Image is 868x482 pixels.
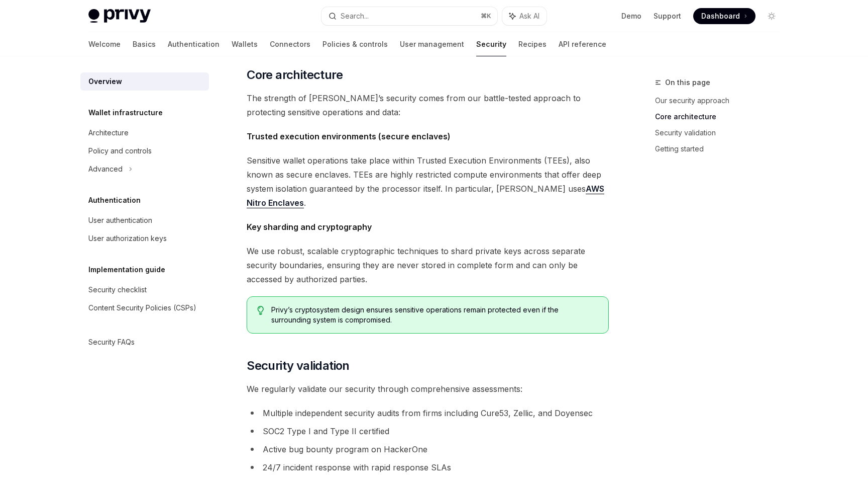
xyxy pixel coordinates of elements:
a: Core architecture [655,109,788,125]
a: Wallets [232,32,258,56]
div: Advanced [88,163,123,175]
span: Ask AI [519,11,539,21]
a: Policy and controls [80,142,209,160]
a: Security FAQs [80,333,209,351]
a: Security [476,32,506,56]
span: Privy’s cryptosystem design ensures sensitive operations remain protected even if the surrounding... [271,305,598,325]
button: Toggle dark mode [764,8,780,24]
div: Architecture [88,127,129,139]
a: Authentication [168,32,220,56]
span: Security validation [247,358,350,374]
div: Security FAQs [88,336,135,348]
svg: Tip [257,306,264,315]
h5: Implementation guide [88,264,165,276]
span: On this page [665,76,710,89]
a: Policies & controls [322,32,388,56]
a: Welcome [88,32,121,56]
a: Overview [80,72,209,91]
a: Recipes [518,32,547,56]
a: Security checklist [80,281,209,299]
div: Policy and controls [88,145,152,157]
a: API reference [559,32,606,56]
button: Search...⌘K [321,7,497,25]
h5: Authentication [88,194,141,206]
li: SOC2 Type I and Type II certified [247,424,609,438]
a: Connectors [270,32,310,56]
span: The strength of [PERSON_NAME]’s security comes from our battle-tested approach to protecting sens... [247,91,609,119]
li: Multiple independent security audits from firms including Cure53, Zellic, and Doyensec [247,406,609,420]
div: User authentication [88,214,152,226]
strong: Trusted execution environments (secure enclaves) [247,131,451,141]
img: light logo [88,9,151,23]
h5: Wallet infrastructure [88,107,163,119]
a: Content Security Policies (CSPs) [80,299,209,317]
span: Sensitive wallet operations take place within Trusted Execution Environments (TEEs), also known a... [247,153,609,210]
div: Search... [341,10,369,22]
a: Demo [621,11,641,21]
span: Dashboard [701,11,740,21]
div: Content Security Policies (CSPs) [88,302,196,314]
a: Security validation [655,125,788,141]
a: Dashboard [693,8,755,24]
div: Security checklist [88,284,147,296]
span: Core architecture [247,67,343,83]
div: Overview [88,75,122,88]
a: Basics [133,32,156,56]
a: User authentication [80,211,209,229]
span: We regularly validate our security through comprehensive assessments: [247,382,609,396]
a: User authorization keys [80,229,209,248]
a: Getting started [655,141,788,157]
strong: Key sharding and cryptography [247,222,372,232]
span: ⌘ K [481,12,491,20]
div: User authorization keys [88,232,167,245]
li: 24/7 incident response with rapid response SLAs [247,460,609,474]
span: We use robust, scalable cryptographic techniques to shard private keys across separate security b... [247,244,609,286]
a: User management [400,32,464,56]
button: Ask AI [502,7,547,25]
a: Our security approach [655,93,788,109]
li: Active bug bounty program on HackerOne [247,442,609,456]
a: Support [654,11,681,21]
a: Architecture [80,124,209,142]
